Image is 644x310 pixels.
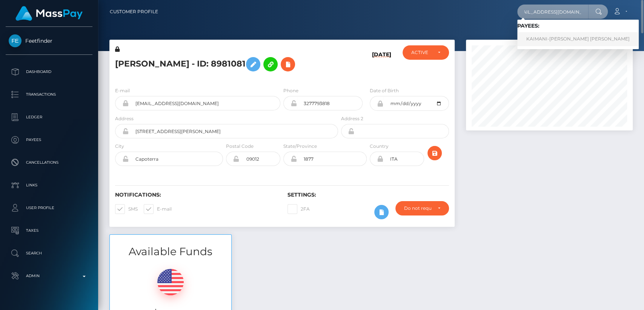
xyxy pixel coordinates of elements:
[15,6,83,21] img: MassPay Logo
[110,244,231,259] h3: Available Funds
[287,192,449,198] h6: Settings:
[9,180,89,191] p: Links
[6,198,92,217] a: User Profile
[6,176,92,195] a: Links
[115,204,138,214] label: SMS
[370,143,389,150] label: Country
[9,157,89,168] p: Cancellations
[404,205,431,211] div: Do not require
[403,45,449,60] button: ACTIVE
[226,143,254,150] label: Postal Code
[395,201,449,215] button: Do not require
[341,115,363,122] label: Address 2
[372,51,391,78] h6: [DATE]
[6,37,92,44] span: Feetfinder
[9,66,89,77] p: Dashboard
[9,202,89,214] p: User Profile
[6,85,92,104] a: Transactions
[144,204,172,214] label: E-mail
[283,87,298,94] label: Phone
[9,34,22,47] img: Feetfinder
[517,5,588,19] input: Search...
[411,50,431,56] div: ACTIVE
[9,89,89,100] p: Transactions
[6,62,92,81] a: Dashboard
[283,143,317,150] label: State/Province
[115,53,334,75] h5: [PERSON_NAME] - ID: 8981081
[9,112,89,123] p: Ledger
[6,108,92,127] a: Ledger
[370,87,399,94] label: Date of Birth
[6,267,92,285] a: Admin
[9,270,89,282] p: Admin
[157,269,184,295] img: USD.png
[6,244,92,263] a: Search
[115,115,134,122] label: Address
[6,153,92,172] a: Cancellations
[287,204,310,214] label: 2FA
[110,4,158,20] a: Customer Profile
[115,87,130,94] label: E-mail
[517,23,639,29] h6: Payees:
[6,221,92,240] a: Taxes
[115,192,276,198] h6: Notifications:
[9,225,89,236] p: Taxes
[517,32,639,46] a: KAIMANI-[PERSON_NAME] [PERSON_NAME]
[115,143,124,150] label: City
[9,134,89,146] p: Payees
[9,248,89,259] p: Search
[6,130,92,149] a: Payees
